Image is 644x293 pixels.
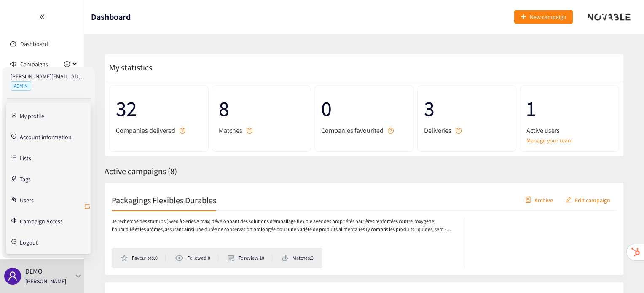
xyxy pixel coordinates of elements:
span: container [525,197,531,204]
span: Active users [526,125,560,136]
button: containerArchive [519,193,559,207]
li: Followed: 0 [175,254,218,262]
li: Matches: 3 [282,254,314,262]
span: plus [521,14,526,21]
span: ADMIN [11,81,31,91]
span: Archive [534,195,553,204]
a: Tags [20,175,31,182]
span: plus-circle [64,61,70,67]
span: Matches [219,125,242,136]
p: [PERSON_NAME] [25,277,66,286]
span: retweet [84,203,91,211]
span: 8 [219,92,305,125]
li: To review: 10 [228,254,272,262]
a: Dashboard [20,40,48,48]
a: My profile [20,111,44,119]
a: Campaign Access [20,217,63,224]
a: Lists [20,153,31,161]
span: My statistics [105,62,152,73]
span: Companies delivered [116,125,175,136]
span: Deliveries [424,125,451,136]
p: [PERSON_NAME][EMAIL_ADDRESS][DOMAIN_NAME] [11,72,86,81]
button: editEdit campaign [559,193,617,207]
span: New campaign [530,12,566,22]
span: double-left [39,14,45,20]
button: plusNew campaign [514,10,573,24]
li: Favourites: 0 [121,254,166,262]
a: Packagings Flexibles DurablescontainerArchiveeditEdit campaignJe recherche des startups (Seed à S... [105,183,624,275]
span: question-circle [180,128,185,134]
span: Campaigns [20,56,48,73]
h2: Packagings Flexibles Durables [112,194,216,206]
span: logout [11,239,16,244]
p: Je recherche des startups (Seed à Series A max) développant des solutions d’emballage flexible av... [112,218,456,234]
a: Account information [20,132,72,140]
span: 1 [526,92,612,125]
span: Edit campaign [575,195,610,204]
span: sound [10,61,16,67]
p: DEMO [25,266,43,277]
a: Manage your team [526,136,612,145]
span: Companies favourited [321,125,384,136]
span: Logout [20,239,38,245]
span: 0 [321,92,407,125]
span: user [8,271,18,281]
span: question-circle [247,128,252,134]
span: edit [566,197,572,204]
span: question-circle [456,128,462,134]
button: retweet [84,200,91,214]
a: Users [20,196,34,203]
span: 3 [424,92,510,125]
iframe: Chat Widget [602,253,644,293]
span: 32 [116,92,202,125]
span: question-circle [388,128,394,134]
span: Active campaigns ( 8 ) [105,166,177,177]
